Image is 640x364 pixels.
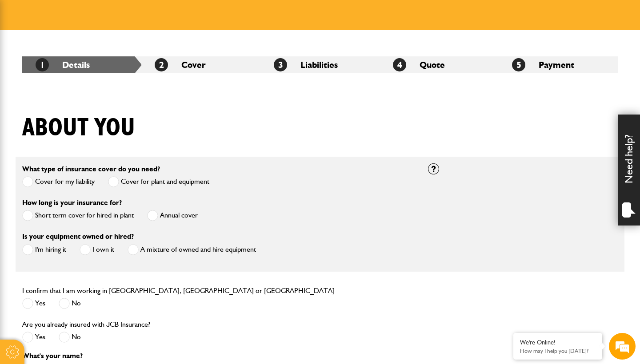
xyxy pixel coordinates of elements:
[121,273,161,285] em: Start Chat
[380,56,499,73] li: Quote
[12,82,162,102] input: Enter your last name
[520,348,596,354] p: How may I help you today?
[36,58,49,71] span: 1
[15,49,37,62] img: d_20077148190_company_1631870298795_20077148190
[22,244,66,255] label: I'm hiring it
[12,135,162,154] input: Enter your phone number
[22,298,45,309] label: Yes
[128,244,256,255] label: A mixture of owned and hire equipment
[22,166,160,173] label: What type of insurance cover do you need?
[108,176,209,187] label: Cover for plant and equipment
[22,199,122,206] label: How long is your insurance for?
[512,58,525,71] span: 5
[260,56,380,73] li: Liabilities
[520,339,596,346] div: We're Online!
[22,332,45,343] label: Yes
[22,352,415,360] p: What's your name?
[22,210,134,221] label: Short term cover for hired in plant
[22,113,135,143] h1: About you
[146,4,167,26] div: Minimize live chat window
[12,108,162,128] input: Enter your email address
[80,244,114,255] label: I own it
[141,56,260,73] li: Cover
[618,115,640,226] div: Need help?
[46,50,149,61] div: Chat with us now
[22,321,150,328] label: Are you already insured with JCB Insurance?
[12,161,162,266] textarea: Type your message and hit 'Enter'
[147,210,198,221] label: Annual cover
[59,332,81,343] label: No
[274,58,287,71] span: 3
[59,298,81,309] label: No
[22,287,335,294] label: I confirm that I am working in [GEOGRAPHIC_DATA], [GEOGRAPHIC_DATA] or [GEOGRAPHIC_DATA]
[22,176,95,187] label: Cover for my liability
[499,56,618,73] li: Payment
[22,233,134,240] label: Is your equipment owned or hired?
[393,58,406,71] span: 4
[22,56,141,73] li: Details
[155,58,168,71] span: 2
